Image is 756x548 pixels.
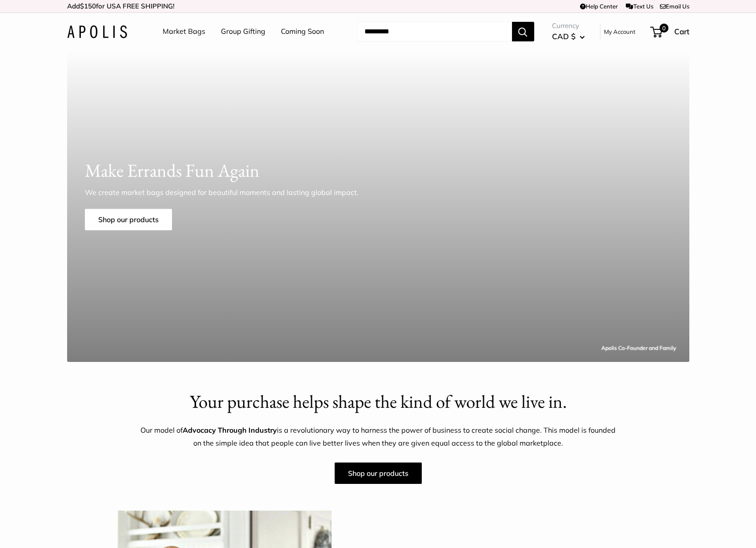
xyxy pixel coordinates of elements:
span: Cart [674,27,689,36]
a: Help Center [580,3,618,10]
a: Email Us [660,3,689,10]
h2: Your purchase helps shape the kind of world we live in. [140,389,616,415]
span: Currency [552,20,585,32]
span: CAD $ [552,32,576,41]
a: Group Gifting [221,25,265,38]
p: Our model of is a revolutionary way to harness the power of business to create social change. Thi... [140,424,616,451]
a: Shop our products [85,209,172,230]
a: 0 Cart [651,24,689,39]
a: My Account [604,26,636,37]
p: We create market bags designed for beautiful moments and lasting global impact. [85,187,374,198]
span: $150 [80,2,96,10]
button: Search [512,22,534,41]
span: 0 [659,24,668,32]
a: Market Bags [163,25,205,38]
div: Apolis Co-Founder and Family [601,343,676,353]
strong: Advocacy Through Industry [183,426,277,434]
a: Text Us [626,3,653,10]
a: Shop our products [335,463,422,484]
a: Coming Soon [281,25,324,38]
button: CAD $ [552,29,585,44]
img: Apolis [67,25,127,38]
h1: Make Errands Fun Again [85,158,672,184]
input: Search... [357,22,512,41]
